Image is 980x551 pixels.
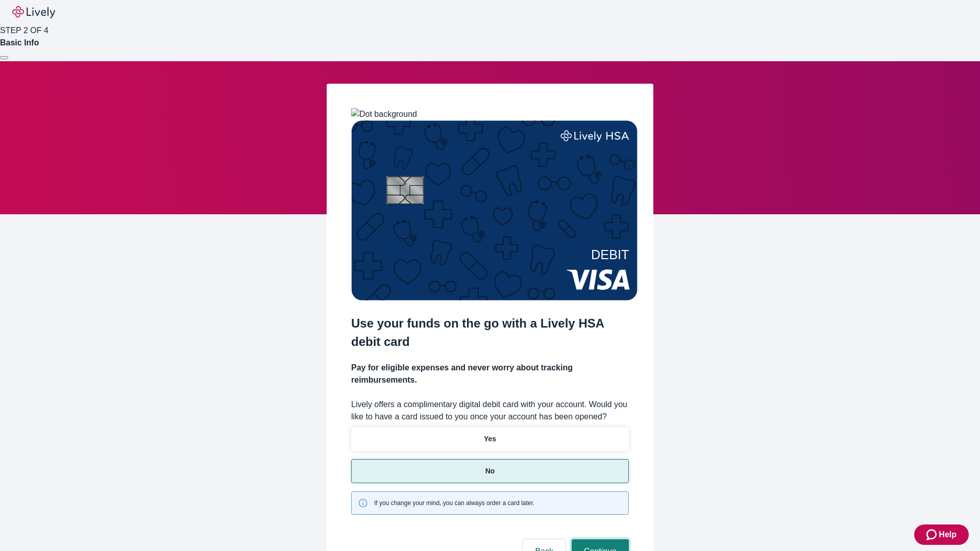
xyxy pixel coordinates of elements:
img: Dot background [351,108,417,120]
h2: Use your funds on the go with a Lively HSA debit card [351,314,629,351]
img: Lively [12,6,55,18]
label: Lively offers a complimentary digital debit card with your account. Would you like to have a card... [351,398,629,423]
button: Zendesk support iconHelp [914,524,969,545]
span: Help [939,529,957,541]
button: No [351,459,629,483]
p: Yes [484,434,496,444]
img: Debit card [351,120,638,300]
span: If you change your mind, you can always order a card later. [374,498,534,508]
h4: Pay for eligible expenses and never worry about tracking reimbursements. [351,362,629,386]
svg: Zendesk support icon [926,529,939,541]
button: Yes [351,427,629,451]
p: No [485,466,495,477]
